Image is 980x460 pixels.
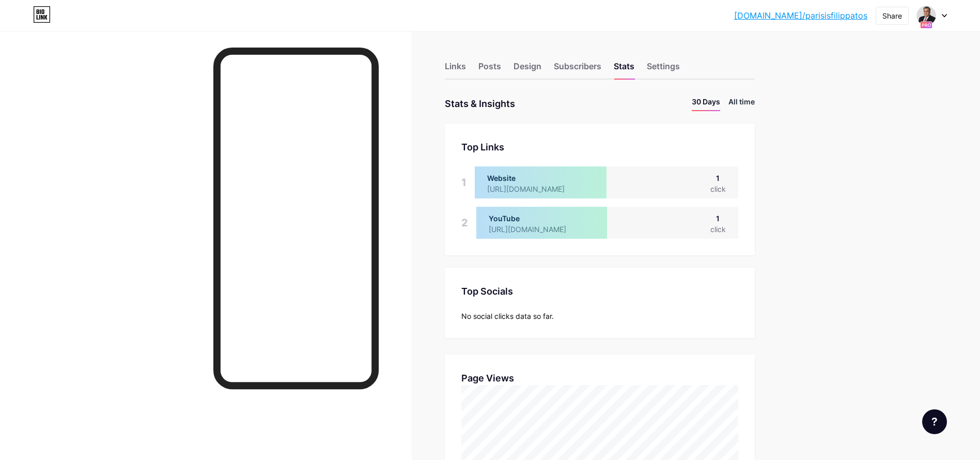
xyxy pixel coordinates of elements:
[647,60,680,79] div: Settings
[478,60,501,79] div: Posts
[614,60,634,79] div: Stats
[461,140,738,154] div: Top Links
[692,96,720,111] li: 30 Days
[882,10,902,21] div: Share
[710,183,726,194] div: click
[710,173,726,183] div: 1
[554,60,601,79] div: Subscribers
[461,207,468,239] div: 2
[734,9,867,22] a: [DOMAIN_NAME]/parisisfilippatos
[710,224,726,235] div: click
[728,96,755,111] li: All time
[461,166,466,198] div: 1
[461,311,738,321] div: No social clicks data so far.
[445,60,466,79] div: Links
[461,284,738,298] div: Top Socials
[710,213,726,224] div: 1
[916,6,936,25] img: testingbilal
[445,96,515,111] div: Stats & Insights
[461,371,738,385] div: Page Views
[514,60,541,79] div: Design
